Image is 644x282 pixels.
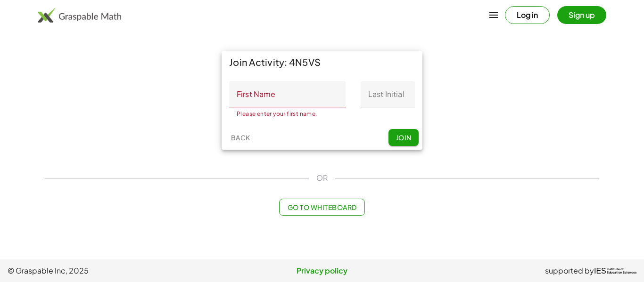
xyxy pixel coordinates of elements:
span: Go to Whiteboard [287,203,356,211]
button: Back [225,129,256,146]
a: Privacy policy [217,265,427,276]
span: Institute of Education Sciences [607,268,636,274]
div: Please enter your first name. [237,111,338,117]
span: Back [231,133,250,142]
span: © Graspable Inc, 2025 [8,265,217,276]
span: OR [316,172,328,184]
a: IESInstitute ofEducation Sciences [594,265,636,276]
button: Sign up [557,6,606,24]
button: Log in [505,6,550,24]
span: IES [594,266,606,275]
div: Join Activity: 4N5VS [222,51,422,73]
button: Go to Whiteboard [279,199,364,216]
button: Join [388,129,419,146]
span: Join [396,133,411,142]
span: supported by [545,265,594,276]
